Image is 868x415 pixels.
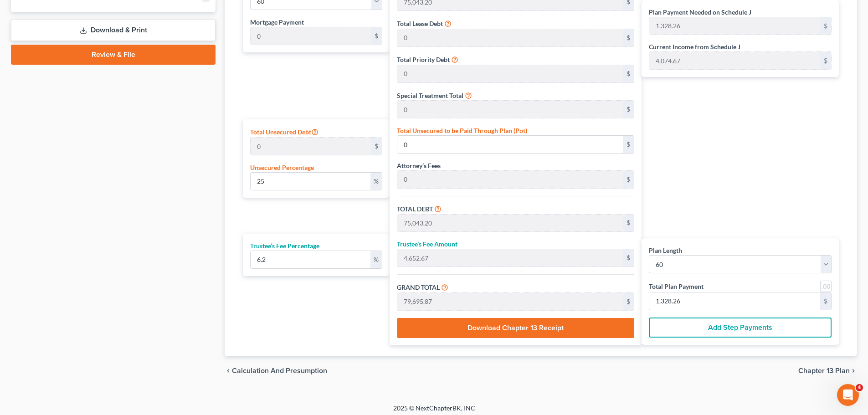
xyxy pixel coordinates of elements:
[649,42,740,52] label: Current Income from Schedule J
[397,126,527,135] label: Total Unsecured to be Paid Through Plan (Pot)
[250,126,318,137] label: Total Unsecured Debt
[225,367,232,374] i: chevron_left
[798,367,857,374] button: Chapter 13 Plan chevron_right
[397,215,623,232] input: 0.00
[371,138,382,155] div: $
[649,52,820,70] input: 0.00
[623,171,634,188] div: $
[649,246,682,255] label: Plan Length
[397,101,623,118] input: 0.00
[11,45,216,65] a: Review & File
[837,384,859,406] iframe: Intercom live chat
[397,318,634,338] button: Download Chapter 13 Receipt
[251,138,371,155] input: 0.00
[798,367,850,374] span: Chapter 13 Plan
[397,19,443,28] label: Total Lease Debt
[820,281,832,292] a: Round to nearest dollar
[232,367,327,374] span: Calculation and Presumption
[649,318,832,338] button: Add Step Payments
[251,251,370,268] input: 0.00
[397,161,441,170] label: Attorney’s Fees
[820,292,831,310] div: $
[649,292,820,310] input: 0.00
[225,367,327,374] button: chevron_left Calculation and Presumption
[397,91,463,100] label: Special Treatment Total
[250,241,319,251] label: Trustee’s Fee Percentage
[370,251,382,268] div: %
[371,27,382,45] div: $
[623,249,634,266] div: $
[856,384,863,391] span: 4
[623,293,634,310] div: $
[397,55,450,64] label: Total Priority Debt
[397,171,623,188] input: 0.00
[623,65,634,82] div: $
[250,163,314,172] label: Unsecured Percentage
[649,7,751,17] label: Plan Payment Needed on Schedule J
[250,17,304,27] label: Mortgage Payment
[850,367,857,374] i: chevron_right
[397,29,623,46] input: 0.00
[820,17,831,35] div: $
[397,136,623,153] input: 0.00
[397,65,623,82] input: 0.00
[397,249,623,266] input: 0.00
[251,173,370,190] input: 0.00
[251,27,371,45] input: 0.00
[397,204,433,214] label: TOTAL DEBT
[397,239,457,249] label: Trustee’s Fee Amount
[623,136,634,153] div: $
[820,52,831,70] div: $
[370,173,382,190] div: %
[623,29,634,46] div: $
[649,282,704,291] label: Total Plan Payment
[11,20,216,41] a: Download & Print
[623,215,634,232] div: $
[397,282,440,292] label: GRAND TOTAL
[649,17,820,35] input: 0.00
[397,293,623,310] input: 0.00
[623,101,634,118] div: $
